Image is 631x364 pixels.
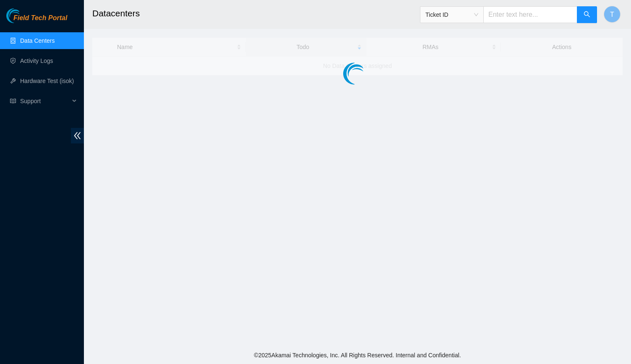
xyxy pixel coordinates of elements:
a: Activity Logs [20,57,53,64]
span: search [584,11,590,19]
img: Akamai Technologies [6,8,42,23]
span: Field Tech Portal [13,14,67,22]
span: T [610,9,614,20]
footer: © 2025 Akamai Technologies, Inc. All Rights Reserved. Internal and Confidential. [84,346,631,364]
a: Data Centers [20,37,55,44]
button: T [604,6,621,23]
span: double-left [71,128,84,143]
a: Hardware Test (isok) [20,78,74,84]
span: read [10,98,16,104]
input: Enter text here... [483,6,577,23]
a: Akamai TechnologiesField Tech Portal [6,15,67,26]
button: search [577,6,597,23]
span: Support [20,93,70,109]
span: Ticket ID [425,8,478,21]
